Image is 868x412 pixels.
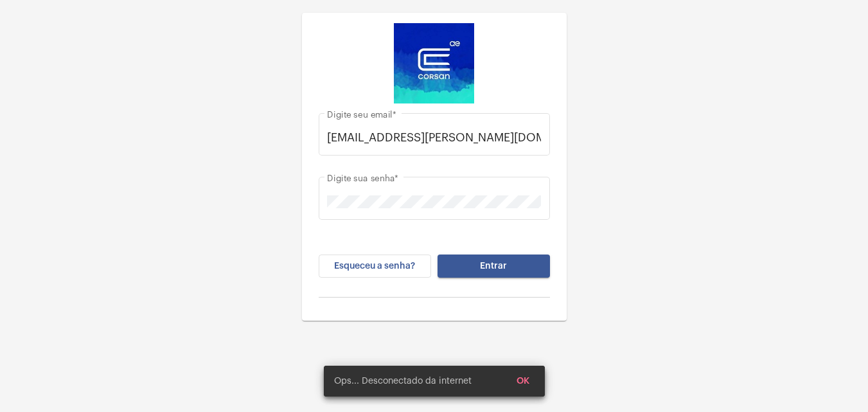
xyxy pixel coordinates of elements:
[334,375,472,388] span: Ops... Desconectado da internet
[319,255,431,278] button: Esqueceu a senha?
[334,262,415,271] span: Esqueceu a senha?
[517,377,529,386] span: OK
[480,262,507,271] span: Entrar
[394,23,474,103] img: d4669ae0-8c07-2337-4f67-34b0df7f5ae4.jpeg
[438,255,550,278] button: Entrar
[327,131,541,144] input: Digite seu email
